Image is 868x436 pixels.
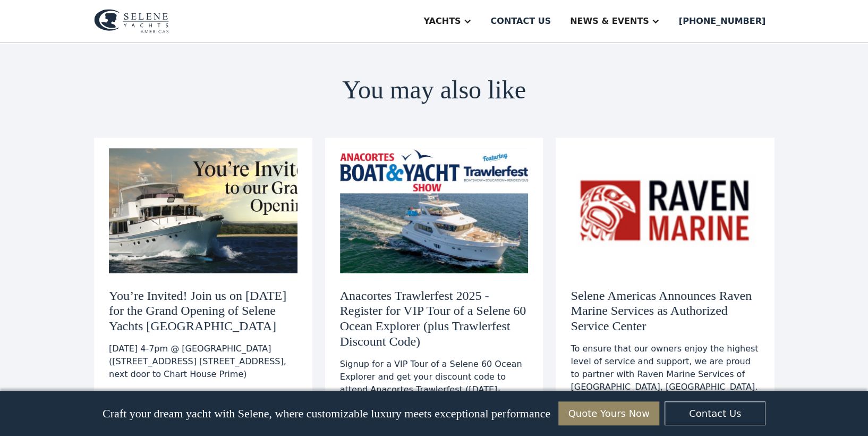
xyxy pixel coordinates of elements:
[340,288,529,349] h3: Anacortes Trawlerfest 2025 - Register for VIP Tour of a Selene 60 Ocean Explorer (plus Trawlerfes...
[571,288,759,334] h3: Selene Americas Announces Raven Marine Services as Authorized Service Center
[665,401,765,425] a: Contact Us
[103,407,550,421] p: Craft your dream yacht with Selene, where customizable luxury meets exceptional performance
[94,9,169,33] img: logo
[679,15,765,28] div: [PHONE_NUMBER]
[570,15,649,28] div: News & EVENTS
[340,358,529,409] div: Signup for a VIP Tour of a Selene 60 Ocean Explorer and get your discount code to attend Anacorte...
[490,15,551,28] div: Contact us
[109,288,297,334] h3: You’re Invited! Join us on [DATE] for the Grand Opening of Selene Yachts [GEOGRAPHIC_DATA]
[109,342,297,381] div: [DATE] 4-7pm @ [GEOGRAPHIC_DATA] ([STREET_ADDRESS] [STREET_ADDRESS], next door to Chart House Prime)
[342,76,526,104] h2: You may also like
[558,401,659,425] a: Quote Yours Now
[423,15,461,28] div: Yachts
